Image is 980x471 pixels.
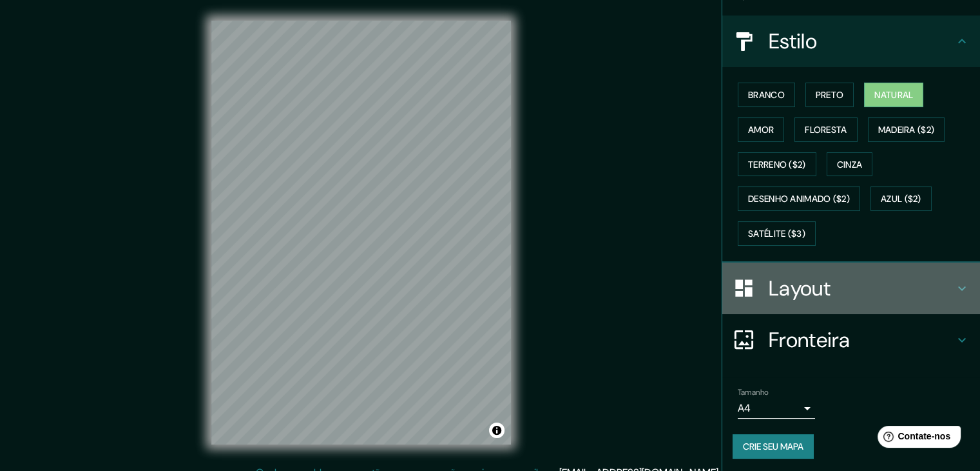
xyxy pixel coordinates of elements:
[211,21,511,445] canvas: Mapa
[805,83,854,107] button: Preto
[805,124,847,135] font: Floresta
[878,124,935,135] font: Madeira ($2)
[738,221,816,246] button: Satélite ($3)
[722,314,980,366] div: Fronteira
[738,387,769,397] font: Tamanho
[865,421,966,457] iframe: Iniciador de widget de ajuda
[738,401,751,415] font: A4
[837,159,863,170] font: Cinza
[748,124,774,135] font: Amor
[870,186,932,211] button: Azul ($2)
[827,152,873,177] button: Cinza
[738,398,815,419] div: A4
[722,263,980,314] div: Layout
[769,326,850,354] font: Fronteira
[748,89,785,101] font: Branco
[868,117,945,142] button: Madeira ($2)
[733,434,814,459] button: Crie seu mapa
[738,83,795,107] button: Branco
[864,83,923,107] button: Natural
[874,89,913,101] font: Natural
[748,159,806,170] font: Terreno ($2)
[769,28,817,55] font: Estilo
[738,186,860,211] button: Desenho animado ($2)
[794,117,857,142] button: Floresta
[769,275,831,302] font: Layout
[881,194,921,205] font: Azul ($2)
[489,423,504,438] button: Alternar atribuição
[738,117,784,142] button: Amor
[738,152,816,177] button: Terreno ($2)
[748,228,805,239] font: Satélite ($3)
[748,194,850,205] font: Desenho animado ($2)
[816,89,844,101] font: Preto
[722,15,980,67] div: Estilo
[743,441,803,452] font: Crie seu mapa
